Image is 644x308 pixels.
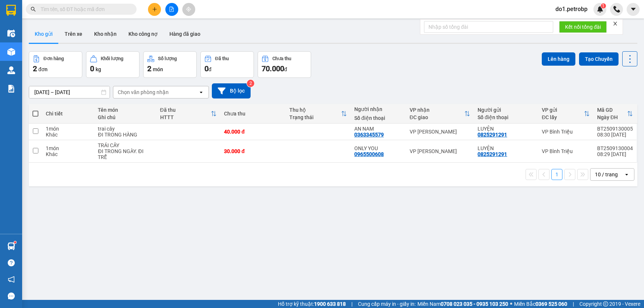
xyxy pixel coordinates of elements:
[224,111,282,117] div: Chưa thu
[286,104,351,124] th: Toggle SortBy
[86,51,140,78] button: Khối lượng0kg
[46,132,90,138] div: Khác
[289,114,341,120] div: Trạng thái
[98,107,152,113] div: Tên món
[198,89,204,95] svg: open
[98,132,152,138] div: ĐI TRONG HÀNG
[627,3,640,16] button: caret-down
[158,56,177,61] div: Số lượng
[478,145,534,151] div: LUYỆN
[624,172,630,177] svg: open
[262,64,284,73] span: 70.000
[152,7,157,12] span: plus
[90,64,94,73] span: 0
[542,114,584,120] div: ĐC lấy
[46,111,90,117] div: Chi tiết
[272,56,291,61] div: Chưa thu
[204,64,209,73] span: 0
[8,276,15,283] span: notification
[595,171,618,178] div: 10 / trang
[354,115,402,121] div: Số điện thoại
[6,5,16,16] img: logo-vxr
[88,25,123,43] button: Kho nhận
[46,145,90,151] div: 1 món
[565,23,601,31] span: Kết nối tổng đài
[542,52,575,66] button: Lên hàng
[510,302,512,305] span: ⚪️
[156,104,221,124] th: Toggle SortBy
[550,4,593,14] span: do1.petrobp
[613,6,620,13] img: phone-icon
[542,148,590,154] div: VP Bình Triệu
[41,5,128,13] input: Tìm tên, số ĐT hoặc mã đơn
[406,104,474,124] th: Toggle SortBy
[410,107,465,113] div: VP nhận
[597,132,633,138] div: 08:30 [DATE]
[160,107,211,113] div: Đã thu
[224,129,282,135] div: 40.000 đ
[535,301,567,307] strong: 0369 525 060
[98,114,152,120] div: Ghi chú
[59,25,88,43] button: Trên xe
[354,132,384,138] div: 0363345579
[593,104,637,124] th: Toggle SortBy
[441,301,508,307] strong: 0708 023 035 - 0935 103 250
[597,145,633,151] div: BT2509130004
[579,52,619,66] button: Tạo Chuyến
[38,66,48,72] span: đơn
[478,151,507,157] div: 0825291291
[542,107,584,113] div: VP gửi
[8,293,15,300] span: message
[602,3,605,8] span: 1
[597,126,633,132] div: BT2509130005
[351,300,352,308] span: |
[410,129,471,135] div: VP [PERSON_NAME]
[354,106,402,112] div: Người nhận
[417,300,508,308] span: Miền Nam
[33,64,37,73] span: 2
[559,21,607,33] button: Kết nối tổng đài
[7,66,15,74] img: warehouse-icon
[284,66,287,72] span: đ
[98,148,152,160] div: ĐI TRONG NGÀY. ĐI TRỄ
[424,21,553,33] input: Nhập số tổng đài
[46,151,90,157] div: Khác
[613,21,618,26] span: close
[98,126,152,132] div: trai cây
[46,126,90,132] div: 1 món
[148,3,161,16] button: plus
[118,89,169,96] div: Chọn văn phòng nhận
[278,300,346,308] span: Hỗ trợ kỹ thuật:
[597,151,633,157] div: 08:29 [DATE]
[601,3,606,8] sup: 1
[354,151,384,157] div: 0965500608
[630,6,637,13] span: caret-down
[44,56,64,61] div: Đơn hàng
[31,7,36,12] span: search
[143,51,197,78] button: Số lượng2món
[478,107,534,113] div: Người gửi
[224,148,282,154] div: 30.000 đ
[169,7,174,12] span: file-add
[147,64,151,73] span: 2
[96,66,101,72] span: kg
[247,80,254,87] sup: 2
[410,114,465,120] div: ĐC giao
[7,30,15,37] img: warehouse-icon
[29,51,82,78] button: Đơn hàng2đơn
[215,56,229,61] div: Đã thu
[29,86,110,98] input: Select a date range.
[354,145,402,151] div: ONLY YOU
[212,83,251,98] button: Bộ lọc
[101,56,123,61] div: Khối lượng
[7,242,15,250] img: warehouse-icon
[514,300,567,308] span: Miền Bắc
[478,114,534,120] div: Số điện thoại
[597,107,627,113] div: Mã GD
[478,132,507,138] div: 0825291291
[14,241,16,243] sup: 1
[551,169,562,180] button: 1
[8,259,15,266] span: question-circle
[182,3,195,16] button: aim
[410,148,471,154] div: VP [PERSON_NAME]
